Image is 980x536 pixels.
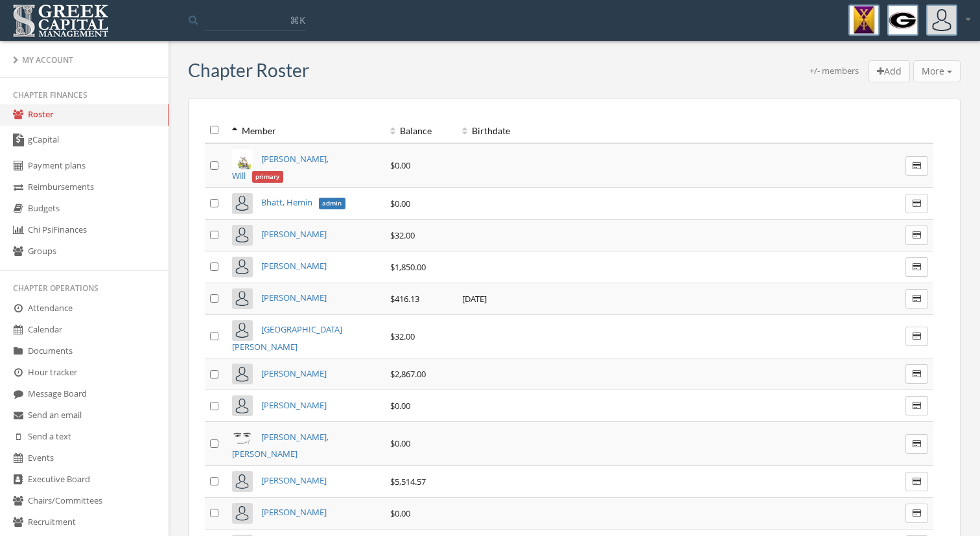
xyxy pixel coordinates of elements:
span: $0.00 [390,400,410,412]
span: ⌘K [290,14,305,27]
a: [PERSON_NAME] [261,399,327,411]
span: $0.00 [390,198,410,209]
span: $32.00 [390,331,415,342]
span: [PERSON_NAME], Will [232,153,329,182]
span: admin [319,198,346,209]
span: $32.00 [390,229,415,241]
a: [PERSON_NAME] [261,292,327,303]
a: [GEOGRAPHIC_DATA][PERSON_NAME] [232,323,342,353]
span: $1,850.00 [390,261,426,273]
a: [PERSON_NAME], [PERSON_NAME] [232,431,329,460]
a: Bhatt, Heminadmin [261,196,345,208]
td: [DATE] [457,283,900,314]
a: [PERSON_NAME] [261,228,327,240]
span: $2,867.00 [390,368,426,380]
span: $0.00 [390,159,410,171]
span: $416.13 [390,293,419,305]
a: [PERSON_NAME] [261,260,327,272]
th: Balance [385,118,458,143]
a: [PERSON_NAME] [261,474,327,486]
span: primary [252,171,284,183]
h3: Chapter Roster [188,60,309,80]
span: $0.00 [390,437,410,449]
a: [PERSON_NAME] [261,367,327,379]
a: [PERSON_NAME] [261,506,327,518]
span: Bhatt, Hemin [261,196,312,208]
a: [PERSON_NAME], Willprimary [232,153,329,182]
th: Birthdate [457,118,900,143]
th: Member [227,118,385,143]
span: $5,514.57 [390,476,426,487]
div: +/- members [810,65,859,83]
span: $0.00 [390,507,410,519]
div: My Account [13,54,156,65]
